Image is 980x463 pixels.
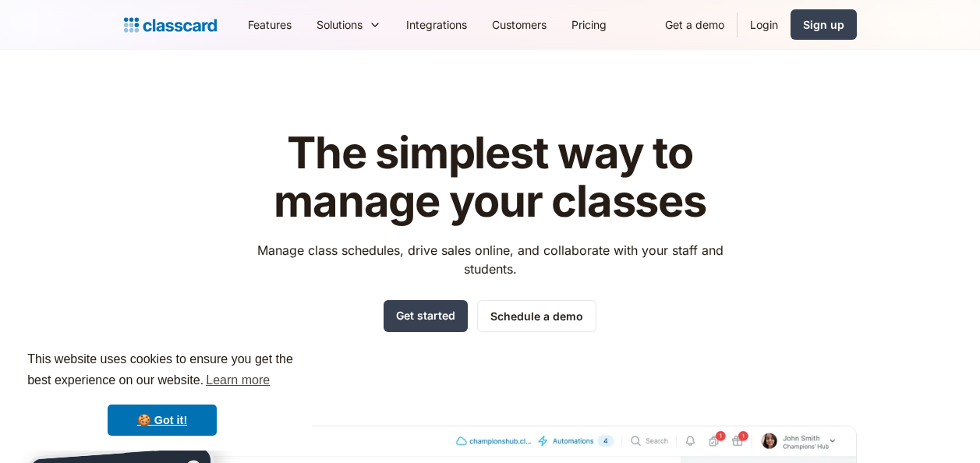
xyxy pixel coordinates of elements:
[384,300,468,332] a: Get started
[477,300,596,332] a: Schedule a demo
[653,7,737,42] a: Get a demo
[304,7,394,42] div: Solutions
[124,14,217,36] a: home
[738,7,791,42] a: Login
[803,16,844,33] div: Sign up
[791,9,857,40] a: Sign up
[27,350,297,392] span: This website uses cookies to ensure you get the best experience on our website.
[394,7,479,42] a: Integrations
[317,16,363,33] div: Solutions
[479,7,559,42] a: Customers
[242,129,738,225] h1: The simplest way to manage your classes
[235,7,304,42] a: Features
[559,7,619,42] a: Pricing
[242,241,738,278] p: Manage class schedules, drive sales online, and collaborate with your staff and students.
[108,405,217,436] a: dismiss cookie message
[203,369,272,392] a: learn more about cookies
[12,335,312,451] div: cookieconsent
